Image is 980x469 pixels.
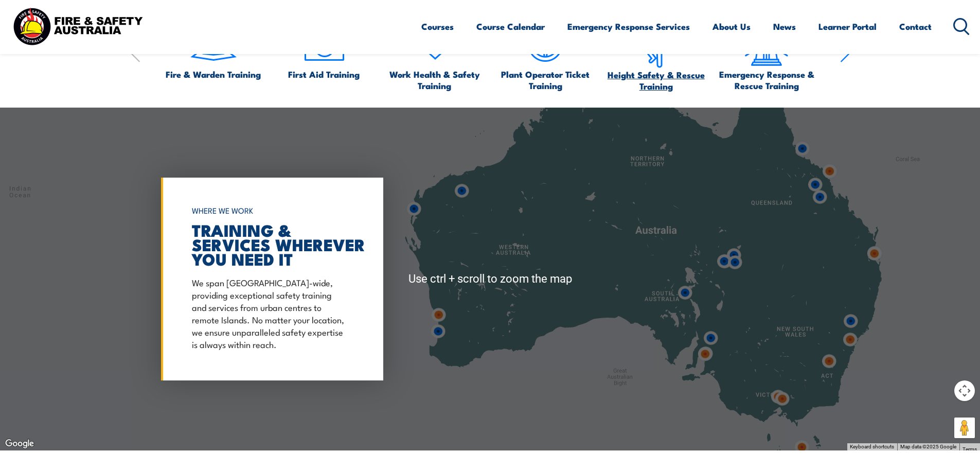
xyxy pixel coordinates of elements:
a: Plant Operator Ticket Training [495,20,596,91]
h2: TRAINING & SERVICES WHEREVER YOU NEED IT [192,222,347,266]
a: First Aid Training [288,20,360,80]
span: Work Health & Safety Training [384,68,485,91]
a: Fire & Warden Training [166,20,261,80]
a: Contact [899,13,932,40]
a: Terms (opens in new tab) [963,446,977,452]
a: Courses [421,13,454,40]
button: Drag Pegman onto the map to open Street View [954,418,975,438]
button: Keyboard shortcuts [850,443,894,450]
span: First Aid Training [288,68,360,80]
span: Height Safety & Rescue Training [605,69,706,92]
a: Learner Portal [818,13,877,40]
span: Map data ©2025 Google [900,444,956,449]
a: Height Safety & Rescue Training [605,20,706,92]
span: Fire & Warden Training [166,68,261,80]
a: Open this area in Google Maps (opens a new window) [3,437,37,450]
a: Work Health & Safety Training [384,20,485,91]
span: Plant Operator Ticket Training [495,68,596,91]
a: News [773,13,796,40]
span: Emergency Response & Rescue Training [716,68,817,91]
h6: WHERE WE WORK [192,201,347,220]
a: About Us [712,13,751,40]
a: Emergency Response & Rescue Training [716,20,817,91]
a: Emergency Response Services [567,13,690,40]
a: Course Calendar [476,13,545,40]
img: Google [3,437,37,450]
button: Map camera controls [954,380,975,401]
p: We span [GEOGRAPHIC_DATA]-wide, providing exceptional safety training and services from urban cen... [192,276,347,350]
